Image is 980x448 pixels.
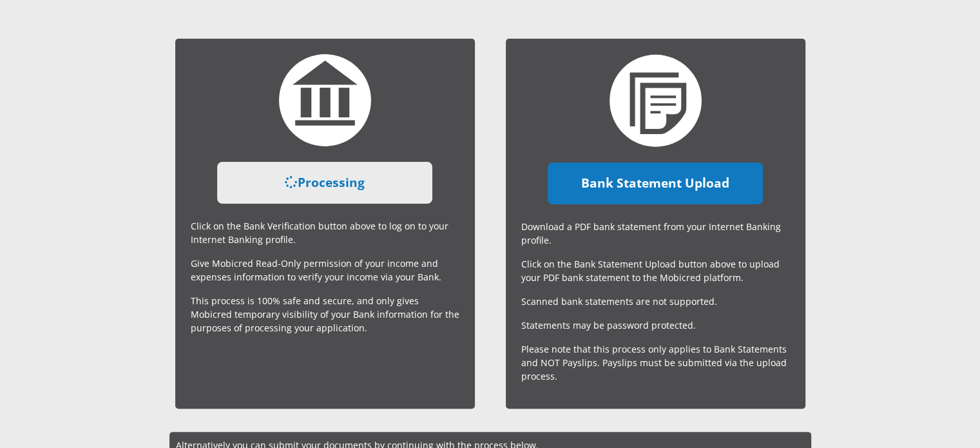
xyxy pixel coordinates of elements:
[521,318,790,332] p: Statements may be password protected.
[191,294,459,335] p: This process is 100% safe and secure, and only gives Mobicred temporary visibility of your Bank i...
[610,54,702,147] img: statement-upload.svg
[521,342,790,383] p: Please note that this process only applies to Bank Statements and NOT Payslips. Payslips must be ...
[548,162,763,204] a: Bank Statement Upload
[191,257,459,284] p: Give Mobicred Read-Only permission of your income and expenses information to verify your income ...
[217,162,432,204] a: Processing
[521,220,790,247] p: Download a PDF bank statement from your Internet Banking profile.
[279,54,371,146] img: bank-verification.svg
[521,257,790,284] p: Click on the Bank Statement Upload button above to upload your PDF bank statement to the Mobicred...
[521,295,790,308] p: Scanned bank statements are not supported.
[191,219,459,246] p: Click on the Bank Verification button above to log on to your Internet Banking profile.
